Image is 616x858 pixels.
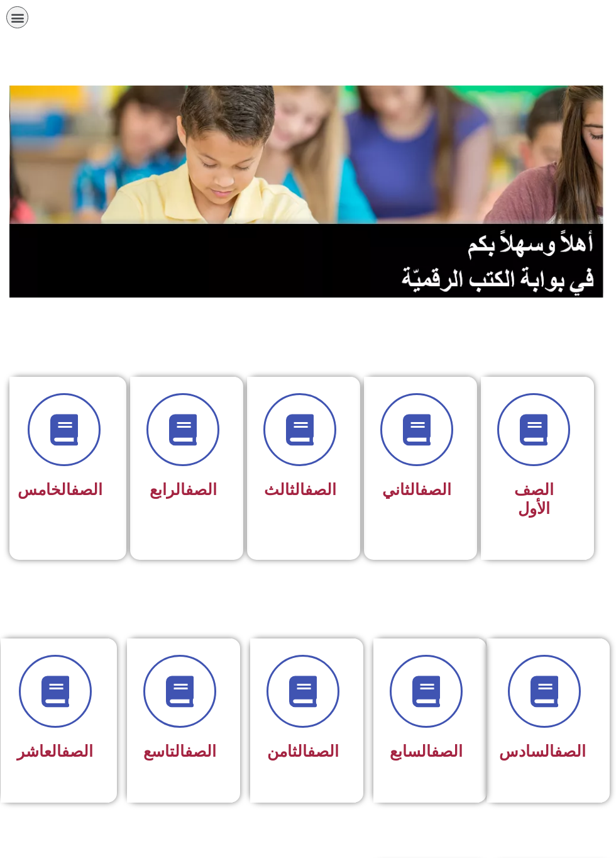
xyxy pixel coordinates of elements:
[150,481,217,499] span: الرابع
[62,742,93,760] a: الصف
[6,6,28,28] div: כפתור פתיחת תפריט
[17,742,93,760] span: العاشر
[382,481,451,499] span: الثاني
[431,742,463,760] a: الصف
[264,481,336,499] span: الثالث
[267,742,339,760] span: الثامن
[514,481,554,518] span: الصف الأول
[185,742,216,760] a: الصف
[390,742,463,760] span: السابع
[307,742,339,760] a: الصف
[143,742,216,760] span: التاسع
[420,481,451,499] a: الصف
[185,481,217,499] a: الصف
[499,742,586,760] span: السادس
[18,481,102,499] span: الخامس
[305,481,336,499] a: الصف
[554,742,586,760] a: الصف
[71,481,102,499] a: الصف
